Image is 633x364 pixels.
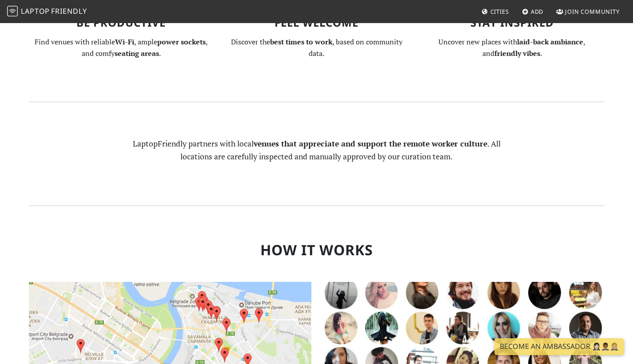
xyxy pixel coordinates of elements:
a: Join Community [553,4,623,20]
strong: Wi-Fi [115,37,134,47]
strong: venues that appreciate and support the remote worker culture [254,138,487,149]
h3: Feel Welcome [224,16,409,29]
p: Discover the , based on community data. [224,36,409,59]
span: Add [531,8,544,16]
strong: laid-back ambiance [517,37,583,47]
span: Friendly [51,6,87,16]
span: Cities [490,8,509,16]
p: Find venues with reliable , ample , and comfy . [29,36,214,59]
p: Uncover new places with , and . [420,36,605,59]
strong: seating areas [115,48,159,58]
h3: Be Productive [29,16,214,29]
a: Add [518,4,547,20]
strong: best times to work [270,37,332,47]
span: Laptop [21,6,50,16]
h2: How it Works [29,241,605,258]
strong: power sockets [157,37,206,47]
h3: Stay Inspired [420,16,605,29]
strong: friendly vibes [494,48,540,58]
a: Become an Ambassador 🤵🏻‍♀️🤵🏾‍♂️🤵🏼‍♀️ [494,338,624,355]
a: LaptopFriendly LaptopFriendly [7,4,87,20]
p: LaptopFriendly partners with local . All locations are carefully inspected and manually approved ... [127,138,507,162]
span: Join Community [565,8,620,16]
img: LaptopFriendly [7,6,18,16]
a: Cities [478,4,513,20]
